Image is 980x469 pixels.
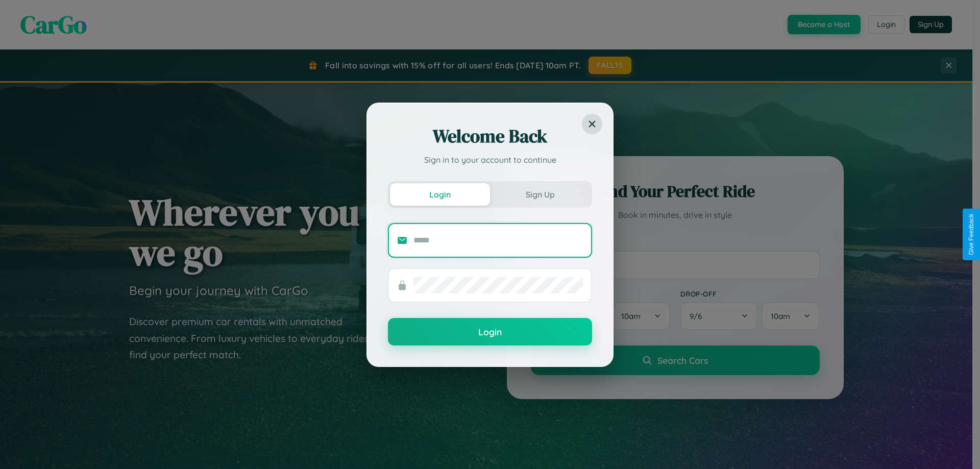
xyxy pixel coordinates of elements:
[388,124,592,149] h2: Welcome Back
[490,183,590,206] button: Sign Up
[388,154,592,166] p: Sign in to your account to continue
[388,318,592,345] button: Login
[390,183,490,206] button: Login
[968,214,975,255] div: Give Feedback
